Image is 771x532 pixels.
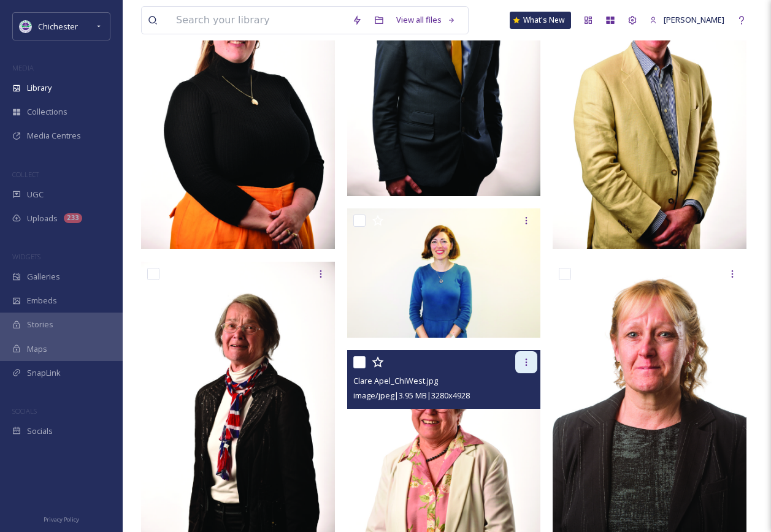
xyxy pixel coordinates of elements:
input: Search your library [170,7,346,34]
span: Uploads [27,213,58,224]
span: MEDIA [12,63,34,72]
span: image/jpeg | 3.95 MB | 3280 x 4928 [353,390,470,401]
div: 233 [64,213,82,223]
a: What's New [510,12,571,29]
a: [PERSON_NAME] [643,8,731,32]
span: Library [27,82,52,94]
span: Maps [27,343,47,355]
span: [PERSON_NAME] [664,14,724,25]
span: Clare Apel_ChiWest.jpg [353,375,438,386]
a: View all files [390,8,462,32]
span: Collections [27,106,67,118]
span: WIDGETS [12,252,40,261]
span: Socials [27,425,53,437]
span: UGC [27,189,44,200]
span: SOCIALS [12,406,37,416]
img: Logo_of_Chichester_District_Council.png [20,20,32,32]
span: SnapLink [27,367,61,379]
span: Galleries [27,271,60,283]
span: Media Centres [27,130,81,142]
img: Eleanora Newbery_Fernhurst.jpg [347,208,541,338]
a: Privacy Policy [44,511,79,526]
span: Embeds [27,295,57,306]
span: Chichester [38,21,78,32]
span: Stories [27,319,53,330]
span: COLLECT [12,170,39,179]
span: Privacy Policy [44,515,79,523]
